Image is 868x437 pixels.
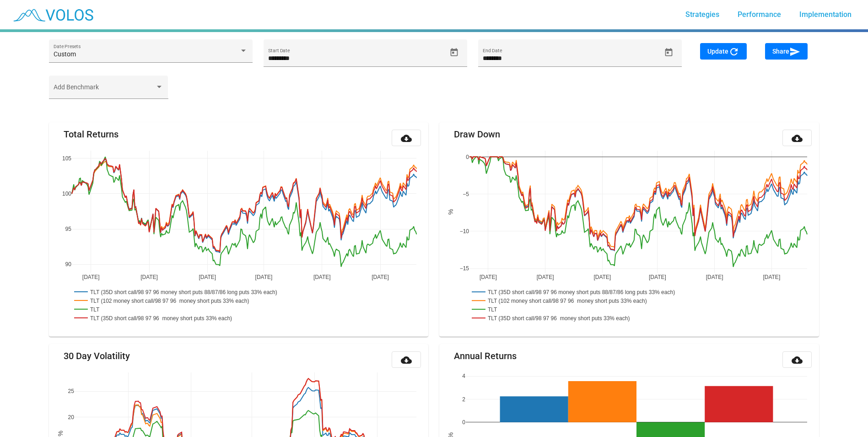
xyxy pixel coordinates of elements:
[64,351,130,361] mat-card-title: 30 Day Volatility
[792,355,803,366] mat-icon: cloud_download
[799,10,852,19] span: Implementation
[765,43,808,60] button: Share
[454,351,517,361] mat-card-title: Annual Returns
[707,48,739,55] span: Update
[730,6,788,23] a: Performance
[401,133,412,144] mat-icon: cloud_download
[700,43,747,60] button: Update
[446,44,462,60] button: Open calendar
[792,133,803,144] mat-icon: cloud_download
[7,3,98,26] img: blue_transparent.png
[789,46,800,57] mat-icon: send
[792,6,859,23] a: Implementation
[772,48,800,55] span: Share
[738,10,781,19] span: Performance
[54,50,76,58] span: Custom
[401,355,412,366] mat-icon: cloud_download
[661,44,677,60] button: Open calendar
[454,130,500,139] mat-card-title: Draw Down
[685,10,719,19] span: Strategies
[64,130,119,139] mat-card-title: Total Returns
[728,46,739,57] mat-icon: refresh
[678,6,727,23] a: Strategies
